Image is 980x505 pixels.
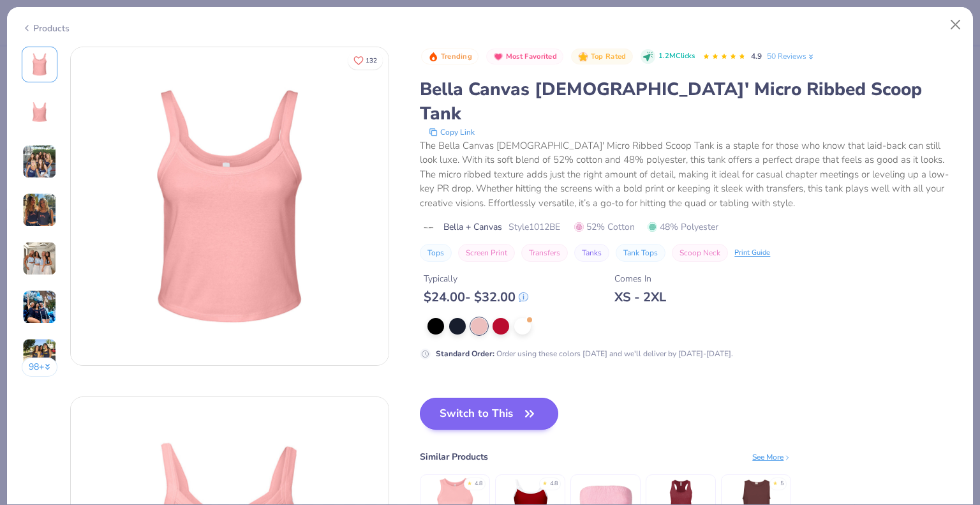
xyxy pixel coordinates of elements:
button: Transfers [521,244,568,262]
img: User generated content [22,338,57,373]
button: Tops [420,244,452,262]
button: Close [944,13,968,37]
div: See More [752,451,791,463]
div: 5 [780,479,783,488]
div: $ 24.00 - $ 32.00 [424,289,528,305]
div: XS - 2XL [614,289,666,305]
img: Front [71,47,389,365]
span: 4.9 [751,51,762,61]
a: 50 Reviews [767,50,815,62]
img: User generated content [22,290,57,324]
button: Tanks [574,244,609,262]
img: Front [24,49,55,80]
div: Similar Products [420,450,488,464]
div: ★ [542,479,547,485]
button: Tank Tops [616,244,665,262]
img: User generated content [22,241,57,276]
span: Trending [441,53,472,60]
img: brand logo [420,223,437,233]
button: Switch to This [420,398,558,430]
img: User generated content [22,193,57,227]
div: 4.8 [475,479,482,488]
button: Badge Button [571,49,632,65]
img: User generated content [22,144,57,179]
img: Trending sort [428,52,438,62]
div: ★ [467,479,472,485]
div: Comes In [614,272,666,285]
span: Most Favorited [506,53,557,60]
button: Screen Print [458,244,515,262]
button: Scoop Neck [672,244,728,262]
div: 4.9 Stars [702,47,746,67]
img: Top Rated sort [578,52,588,62]
span: Style 1012BE [509,220,560,234]
span: 132 [366,57,377,64]
span: Top Rated [591,53,627,60]
span: Bella + Canvas [443,220,502,234]
div: Typically [424,272,528,285]
img: Back [24,98,55,128]
button: 98+ [22,358,58,377]
div: Bella Canvas [DEMOGRAPHIC_DATA]' Micro Ribbed Scoop Tank [420,77,958,126]
div: 4.8 [550,479,558,488]
button: Badge Button [421,49,479,65]
div: Order using these colors [DATE] and we'll deliver by [DATE]-[DATE]. [436,348,733,359]
button: Like [348,51,383,70]
div: Print Guide [734,248,770,259]
button: Badge Button [486,49,563,65]
div: Products [22,22,70,35]
span: 52% Cotton [574,220,635,234]
strong: Standard Order : [436,349,494,359]
div: ★ [773,479,778,485]
div: The Bella Canvas [DEMOGRAPHIC_DATA]' Micro Ribbed Scoop Tank is a staple for those who know that ... [420,139,958,211]
span: 48% Polyester [648,220,718,234]
button: copy to clipboard [425,126,479,139]
span: 1.2M Clicks [658,51,695,62]
img: Most Favorited sort [493,52,503,62]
